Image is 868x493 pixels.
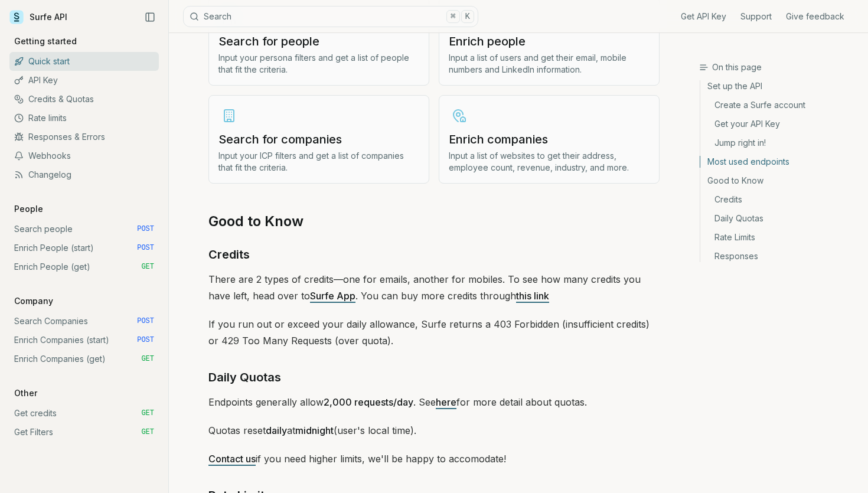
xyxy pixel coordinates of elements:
span: POST [137,335,154,345]
a: Responses & Errors [9,128,159,146]
p: Company [9,295,58,307]
a: Get API Key [681,11,726,22]
p: if you need higher limits, we'll be happy to accomodate! [208,450,660,467]
a: Most used endpoints [700,152,859,171]
kbd: ⌘ [446,10,459,23]
a: Surfe API [9,8,67,26]
span: GET [141,427,154,437]
a: here [436,396,456,408]
span: POST [137,243,154,253]
a: Credits & Quotas [9,90,159,109]
a: Support [740,11,772,22]
p: Getting started [9,35,81,47]
a: API Key [9,71,159,90]
a: Good to Know [700,171,859,190]
a: Credits [208,245,250,264]
h3: Enrich companies [449,131,650,148]
a: Contact us [208,453,256,465]
p: If you run out or exceed your daily allowance, Surfe returns a 403 Forbidden (insufficient credit... [208,316,660,349]
a: Search people POST [9,220,159,239]
a: Enrich People (get) GET [9,257,159,276]
span: POST [137,316,154,326]
a: Quick start [9,52,159,71]
strong: midnight [295,425,334,436]
a: Enrich companiesInput a list of websites to get their address, employee count, revenue, industry,... [439,95,660,184]
a: Jump right in! [700,133,859,152]
p: Endpoints generally allow . See for more detail about quotas. [208,394,660,410]
strong: daily [266,425,287,436]
a: Give feedback [786,11,844,22]
a: Surfe App [310,290,355,302]
a: Enrich Companies (start) POST [9,331,159,350]
a: Search for companiesInput your ICP filters and get a list of companies that fit the criteria. [208,95,429,184]
button: Collapse Sidebar [141,8,159,26]
p: Input a list of websites to get their address, employee count, revenue, industry, and more. [449,150,650,174]
span: GET [141,354,154,364]
a: Get your API Key [700,115,859,133]
span: POST [137,224,154,234]
a: Rate Limits [700,228,859,247]
span: GET [141,262,154,272]
a: Credits [700,190,859,209]
p: Input your persona filters and get a list of people that fit the criteria. [218,52,419,76]
a: this link [516,290,549,302]
a: Enrich Companies (get) GET [9,350,159,368]
a: Rate limits [9,109,159,128]
a: Daily Quotas [700,209,859,228]
span: GET [141,409,154,418]
h3: Enrich people [449,33,650,50]
p: Input a list of users and get their email, mobile numbers and LinkedIn information. [449,52,650,76]
h3: Search for people [218,33,419,50]
p: Input your ICP filters and get a list of companies that fit the criteria. [218,150,419,174]
a: Daily Quotas [208,368,281,387]
a: Get credits GET [9,404,159,423]
p: People [9,203,48,215]
a: Search Companies POST [9,312,159,331]
a: Set up the API [700,80,859,96]
button: Search⌘K [183,6,478,27]
strong: 2,000 requests/day [324,396,413,408]
kbd: K [461,10,474,23]
a: Changelog [9,165,159,184]
p: There are 2 types of credits—one for emails, another for mobiles. To see how many credits you hav... [208,271,660,304]
a: Responses [700,247,859,262]
h3: On this page [699,61,859,73]
a: Webhooks [9,146,159,165]
p: Quotas reset at (user's local time). [208,422,660,439]
h3: Search for companies [218,131,419,148]
a: Get Filters GET [9,423,159,442]
a: Create a Surfe account [700,96,859,115]
a: Enrich People (start) POST [9,239,159,257]
a: Good to Know [208,212,304,231]
p: Other [9,387,42,399]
